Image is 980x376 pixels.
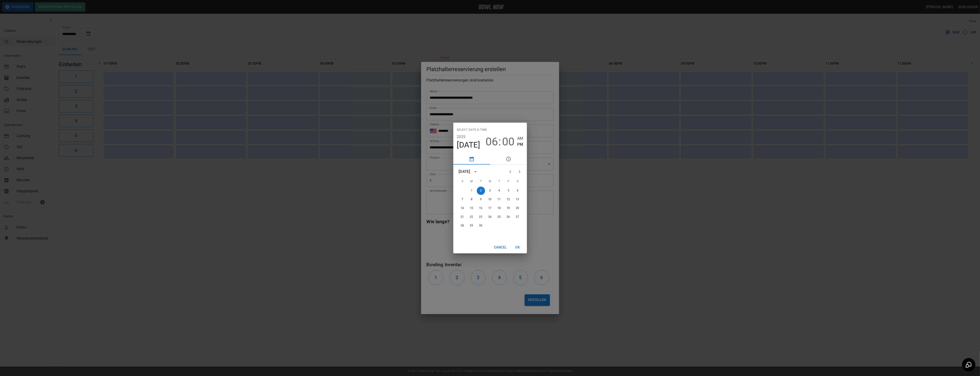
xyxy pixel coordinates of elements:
[458,177,467,186] span: Sunday
[471,168,479,176] button: calendar view is open, switch to year view
[477,204,485,212] button: 16
[458,222,467,230] button: 28
[477,213,485,221] button: 23
[504,187,513,195] button: 5
[477,187,485,195] button: 2
[458,204,467,212] button: 14
[486,195,494,204] button: 10
[468,177,476,186] span: Monday
[495,195,503,204] button: 11
[514,187,522,195] button: 6
[468,222,476,230] button: 29
[486,177,494,186] span: Wednesday
[514,177,522,186] span: Saturday
[459,169,470,174] div: [DATE]
[492,243,508,252] button: Cancel
[495,204,503,212] button: 18
[457,140,480,150] button: [DATE]
[517,141,523,148] button: PM
[514,213,522,221] button: 27
[504,204,513,212] button: 19
[502,135,514,148] button: 00
[468,204,476,212] button: 15
[486,204,494,212] button: 17
[498,135,501,148] span: :
[510,243,525,252] button: OK
[468,195,476,204] button: 8
[495,187,503,195] button: 4
[457,126,487,134] span: Select date & time
[486,187,494,195] button: 3
[504,213,513,221] button: 26
[495,177,503,186] span: Thursday
[457,134,466,140] button: 2025
[486,213,494,221] button: 24
[458,195,467,204] button: 7
[514,195,522,204] button: 13
[506,167,515,176] button: Previous month
[477,222,485,230] button: 30
[477,177,485,186] span: Tuesday
[514,204,522,212] button: 20
[453,153,490,165] button: pick date
[458,213,467,221] button: 21
[477,195,485,204] button: 9
[504,177,513,186] span: Friday
[490,153,527,165] button: pick time
[468,187,476,195] button: 1
[468,213,476,221] button: 22
[515,167,524,176] button: Next month
[495,213,503,221] button: 25
[486,135,498,148] button: 06
[504,195,513,204] button: 12
[517,135,523,142] button: AM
